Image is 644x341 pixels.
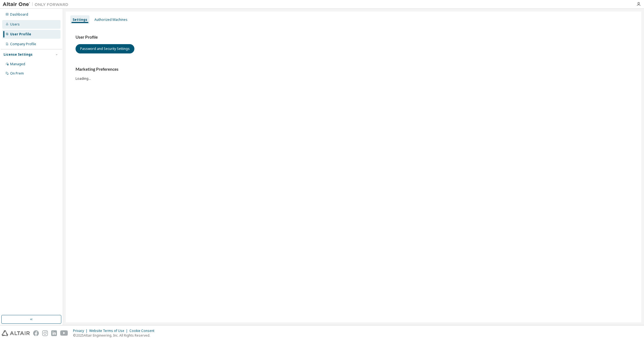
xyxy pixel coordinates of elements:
div: License Settings [4,52,33,57]
img: Altair One [3,2,71,7]
div: Dashboard [10,12,28,17]
p: © 2025 Altair Engineering, Inc. All Rights Reserved. [73,333,158,338]
div: Website Terms of Use [89,329,129,333]
div: On Prem [10,71,24,76]
h3: User Profile [76,35,631,40]
div: Authorized Machines [94,18,128,22]
img: instagram.svg [42,330,48,336]
button: Password and Security Settings [76,44,134,53]
h3: Marketing Preferences [76,67,631,72]
img: altair_logo.svg [2,330,30,336]
div: Managed [10,62,25,66]
div: Users [10,22,20,27]
div: Cookie Consent [129,329,158,333]
img: facebook.svg [33,330,39,336]
img: youtube.svg [60,330,68,336]
div: Company Profile [10,42,36,46]
img: linkedin.svg [51,330,57,336]
div: Privacy [73,329,89,333]
div: Loading... [76,67,631,81]
div: Settings [73,18,87,22]
div: User Profile [10,32,31,36]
